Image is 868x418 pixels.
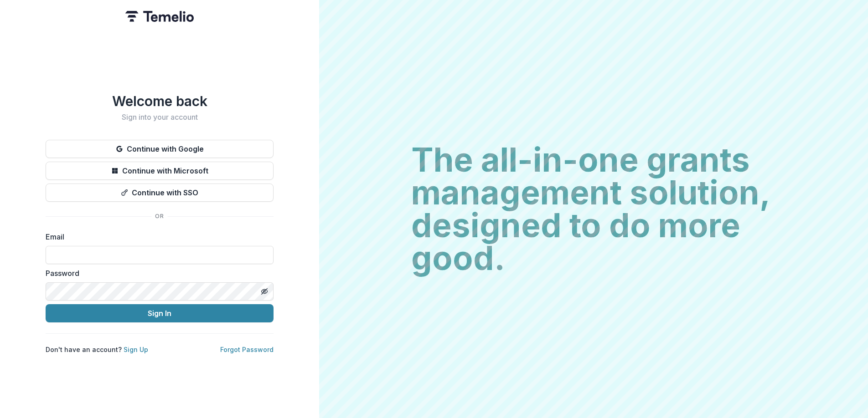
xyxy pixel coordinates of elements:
button: Continue with Google [46,140,274,158]
a: Sign Up [124,346,148,353]
label: Email [46,231,268,242]
h2: Sign into your account [46,113,274,122]
button: Continue with SSO [46,184,274,202]
a: Forgot Password [220,346,274,353]
button: Toggle password visibility [257,284,272,299]
p: Don't have an account? [46,345,148,354]
img: Temelio [125,11,194,22]
button: Continue with Microsoft [46,162,274,180]
button: Sign In [46,304,274,322]
label: Password [46,268,268,279]
h1: Welcome back [46,93,274,109]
